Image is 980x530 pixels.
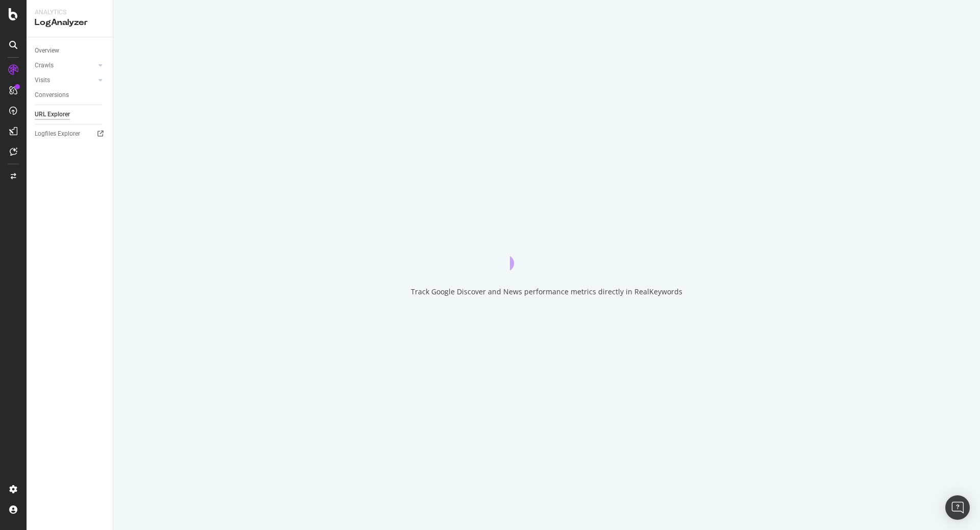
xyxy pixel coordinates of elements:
[35,129,106,139] a: Logfiles Explorer
[35,8,105,17] div: Analytics
[35,109,106,120] a: URL Explorer
[945,495,970,520] div: Open Intercom Messenger
[35,75,50,86] div: Visits
[35,90,69,100] div: Conversions
[35,75,95,86] a: Visits
[35,60,54,71] div: Crawls
[35,90,106,100] a: Conversions
[35,45,106,56] a: Overview
[35,109,70,120] div: URL Explorer
[35,17,105,29] div: LogAnalyzer
[510,234,583,270] div: animation
[35,129,80,139] div: Logfiles Explorer
[35,45,59,56] div: Overview
[35,60,95,71] a: Crawls
[411,287,682,297] div: Track Google Discover and News performance metrics directly in RealKeywords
